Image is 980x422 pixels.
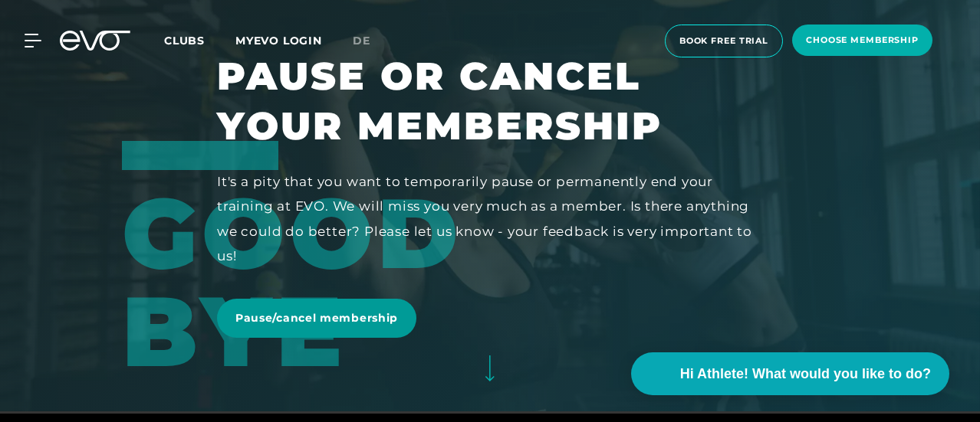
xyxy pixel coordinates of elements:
[164,33,235,47] a: Clubs
[235,34,322,47] a: MYEVO LOGIN
[217,299,416,338] a: Pause/cancel membership
[680,364,931,384] span: Hi Athlete! What would you like to do?
[235,310,398,326] span: Pause/cancel membership
[679,34,768,47] span: book free trial
[353,32,389,50] a: de
[217,51,763,151] h1: Pause or cancel your membership
[631,352,949,395] button: Hi Athlete! What would you like to do?
[353,34,370,47] span: de
[164,34,205,47] span: Clubs
[806,34,919,47] span: choose membership
[660,25,788,57] a: book free trial
[217,169,763,268] div: It's a pity that you want to temporarily pause or permanently end your training at EVO. We will m...
[122,141,784,381] div: Good Bye
[788,25,937,57] a: choose membership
